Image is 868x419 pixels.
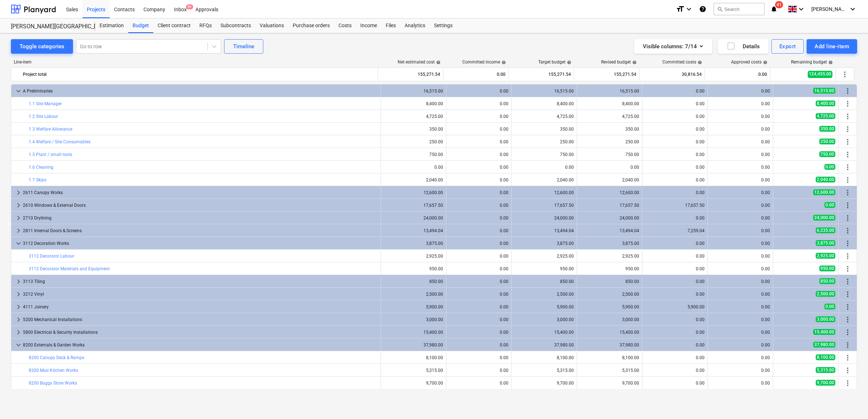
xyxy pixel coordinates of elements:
[29,254,74,259] a: 3112 Decorator Labour
[515,279,574,284] div: 850.00
[565,60,571,65] span: help
[696,60,702,65] span: help
[580,89,639,94] div: 16,515.00
[384,317,443,322] div: 3,000.00
[843,99,852,108] span: More actions
[843,214,852,222] span: More actions
[843,366,852,375] span: More actions
[711,101,770,106] div: 0.00
[843,277,852,286] span: More actions
[384,190,443,195] div: 12,600.00
[384,114,443,119] div: 4,725.00
[515,368,574,373] div: 5,315.00
[20,42,64,51] div: Toggle categories
[843,315,852,324] span: More actions
[711,317,770,322] div: 0.00
[816,253,835,259] span: 2,925.00
[384,254,443,259] div: 2,925.00
[577,69,636,80] div: 155,271.54
[843,176,852,184] span: More actions
[843,150,852,159] span: More actions
[699,5,706,13] i: Knowledge base
[23,85,378,97] div: A Preliminaries
[580,266,639,271] div: 950.00
[515,215,574,221] div: 24,000.00
[384,203,443,208] div: 17,657.50
[430,19,457,33] div: Settings
[813,189,835,195] span: 12,600.00
[449,127,508,132] div: 0.00
[711,266,770,271] div: 0.00
[23,238,378,249] div: 3112 Decoration Works
[288,19,334,33] a: Purchase orders
[718,39,768,54] button: Details
[14,341,23,349] span: keyboard_arrow_down
[815,42,849,51] div: Add line-item
[711,368,770,373] div: 0.00
[631,60,637,65] span: help
[153,19,195,33] a: Client contract
[824,164,835,170] span: 0.00
[717,6,723,12] span: search
[384,127,443,132] div: 350.00
[384,266,443,271] div: 950.00
[515,177,574,182] div: 2,040.00
[449,89,508,94] div: 0.00
[29,114,58,119] a: 1.2 Site Labour
[813,88,835,94] span: 16,515.00
[449,101,508,106] div: 0.00
[645,215,705,221] div: 0.00
[384,304,443,309] div: 5,900.00
[515,228,574,233] div: 13,494.04
[711,355,770,360] div: 0.00
[14,290,23,299] span: keyboard_arrow_right
[384,342,443,348] div: 37,980.00
[645,139,705,144] div: 0.00
[356,19,381,33] div: Income
[645,152,705,157] div: 0.00
[449,190,508,195] div: 0.00
[791,59,833,65] div: Remaining budget
[580,190,639,195] div: 12,600.00
[186,4,193,9] span: 9+
[14,303,23,311] span: keyboard_arrow_right
[816,240,835,246] span: 3,875.00
[711,190,770,195] div: 0.00
[843,252,852,260] span: More actions
[381,19,400,33] div: Files
[645,342,705,348] div: 0.00
[811,6,848,12] span: [PERSON_NAME]
[515,330,574,335] div: 15,400.00
[813,342,835,348] span: 37,980.00
[816,291,835,297] span: 2,500.00
[14,239,23,248] span: keyboard_arrow_down
[29,165,53,170] a: 1.6 Cleaning
[384,165,443,170] div: 0.00
[384,279,443,284] div: 850.00
[643,42,703,51] div: Visible columns : 7/14
[384,368,443,373] div: 5,315.00
[711,342,770,348] div: 0.00
[216,19,255,33] div: Subcontracts
[515,355,574,360] div: 8,100.00
[449,368,508,373] div: 0.00
[449,203,508,208] div: 0.00
[685,5,693,13] i: keyboard_arrow_down
[843,328,852,337] span: More actions
[580,114,639,119] div: 4,725.00
[29,266,110,271] a: 3112 Decorator Materials and Equipment
[843,125,852,133] span: More actions
[711,203,770,208] div: 0.00
[762,60,767,65] span: help
[580,139,639,144] div: 250.00
[843,201,852,210] span: More actions
[29,355,84,360] a: 8200 Canopy Deck & Ramps
[195,19,216,33] div: RFQs
[819,151,835,157] span: 750.00
[384,241,443,246] div: 3,875.00
[634,39,712,54] button: Visible columns:7/14
[255,19,288,33] a: Valuations
[819,126,835,132] span: 350.00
